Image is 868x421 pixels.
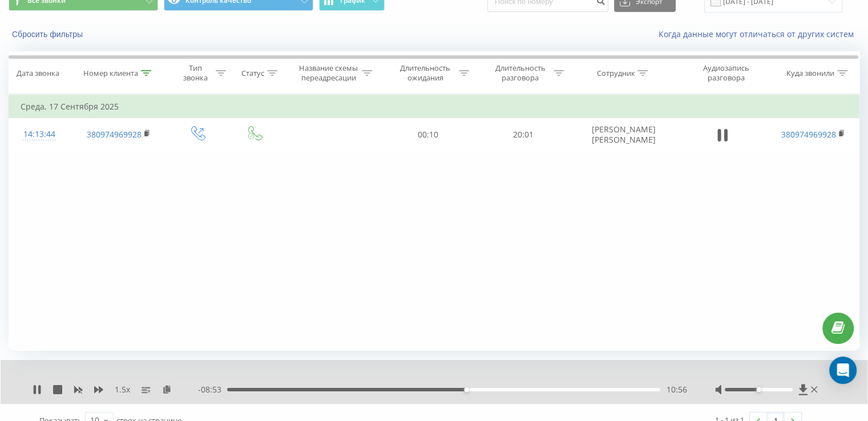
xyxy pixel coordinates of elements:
div: Accessibility label [464,387,469,392]
span: 1.5 x [115,384,130,395]
a: 380974969928 [87,129,142,140]
div: Статус [241,68,264,78]
div: Сотрудник [596,68,635,78]
a: 380974969928 [781,129,836,140]
div: Куда звонили [786,68,834,78]
div: Дата звонка [17,68,59,78]
td: 00:10 [381,118,475,151]
span: - 08:53 [198,384,227,395]
span: 10:56 [666,384,687,395]
td: 20:01 [475,118,570,151]
div: Accessibility label [756,387,761,392]
div: Длительность разговора [490,63,551,83]
td: [PERSON_NAME] [PERSON_NAME] [571,118,677,151]
div: Open Intercom Messenger [829,357,857,384]
div: Номер клиента [83,68,138,78]
div: Длительность ожидания [395,63,456,83]
div: Название схемы переадресации [298,63,359,83]
div: 14:13:44 [21,123,58,145]
button: Сбросить фильтры [9,29,88,39]
div: Аудиозапись разговора [689,63,763,83]
td: Среда, 17 Сентября 2025 [9,95,859,118]
div: Тип звонка [179,63,213,83]
a: Когда данные могут отличаться от других систем [659,29,859,39]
